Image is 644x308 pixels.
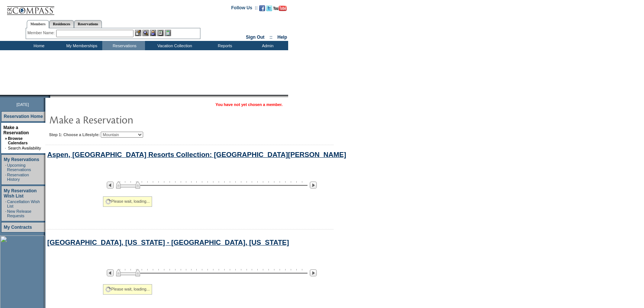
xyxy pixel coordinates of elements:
[103,284,152,295] div: Please wait, loading...
[105,199,111,205] img: spinner2.gif
[103,196,152,207] div: Please wait, loading...
[27,20,49,28] a: Members
[7,173,29,182] a: Reservation History
[270,35,273,40] span: ::
[157,30,164,36] img: Reservations
[50,95,51,98] img: blank.gif
[266,7,272,12] a: Follow us on Twitter
[203,41,245,50] td: Reports
[4,157,39,162] a: My Reservations
[4,188,37,199] a: My Reservation Wish List
[5,199,6,208] td: ·
[7,163,31,172] a: Upcoming Reservations
[105,286,111,292] img: spinner2.gif
[259,5,265,11] img: Become our fan on Facebook
[8,146,41,150] a: Search Availability
[273,6,287,11] img: Subscribe to our YouTube Channel
[49,112,198,127] img: pgTtlMakeReservation.gif
[231,4,258,13] td: Follow Us ::
[48,95,50,98] img: promoShadowLeftCorner.gif
[5,173,6,182] td: ·
[28,30,56,36] div: Member Name:
[16,102,29,107] span: [DATE]
[277,35,287,40] a: Help
[259,7,265,12] a: Become our fan on Facebook
[266,5,272,11] img: Follow us on Twitter
[8,136,28,145] a: Browse Calendars
[47,151,346,158] a: Aspen, [GEOGRAPHIC_DATA] Resorts Collection: [GEOGRAPHIC_DATA][PERSON_NAME]
[107,182,114,189] img: Previous
[5,163,6,172] td: ·
[310,182,317,189] img: Next
[7,209,31,218] a: New Release Requests
[3,125,29,135] a: Make a Reservation
[5,136,7,141] b: »
[5,209,6,218] td: ·
[310,269,317,276] img: Next
[245,41,288,50] td: Admin
[145,41,203,50] td: Vacation Collection
[5,146,7,150] td: ·
[165,30,171,36] img: b_calculator.gif
[7,199,40,208] a: Cancellation Wish List
[107,269,114,276] img: Previous
[246,35,264,40] a: Sign Out
[4,225,32,230] a: My Contracts
[102,41,145,50] td: Reservations
[150,30,156,36] img: Impersonate
[273,7,287,12] a: Subscribe to our YouTube Channel
[49,132,100,137] b: Step 1: Choose a Lifestyle:
[49,20,74,28] a: Residences
[216,102,283,107] span: You have not yet chosen a member.
[142,30,149,36] img: View
[135,30,141,36] img: b_edit.gif
[4,114,43,119] a: Reservation Home
[47,238,289,246] a: [GEOGRAPHIC_DATA], [US_STATE] - [GEOGRAPHIC_DATA], [US_STATE]
[59,41,102,50] td: My Memberships
[17,41,59,50] td: Home
[74,20,102,28] a: Reservations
